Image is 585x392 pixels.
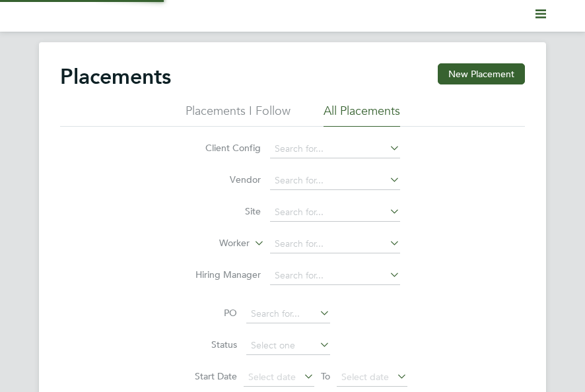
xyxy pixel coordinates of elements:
[60,63,171,90] h2: Placements
[178,370,237,382] label: Start Date
[341,371,389,383] span: Select date
[185,142,261,154] label: Client Config
[270,203,400,222] input: Search for...
[174,237,250,250] label: Worker
[186,103,291,127] li: Placements I Follow
[185,269,261,280] label: Hiring Manager
[270,140,400,158] input: Search for...
[270,172,400,190] input: Search for...
[270,267,400,285] input: Search for...
[178,339,237,350] label: Status
[438,63,525,84] button: New Placement
[317,368,334,385] span: To
[178,307,237,319] label: PO
[246,337,330,355] input: Select one
[324,103,400,127] li: All Placements
[185,205,261,217] label: Site
[248,371,296,383] span: Select date
[270,235,400,253] input: Search for...
[185,174,261,185] label: Vendor
[246,305,330,323] input: Search for...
